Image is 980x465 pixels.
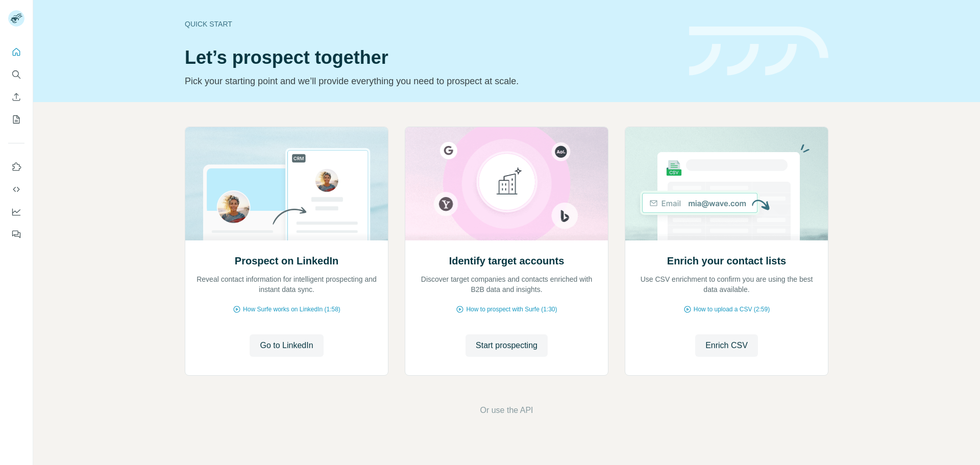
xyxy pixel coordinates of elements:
p: Reveal contact information for intelligent prospecting and instant data sync. [195,274,378,295]
button: Search [8,65,24,84]
img: Identify target accounts [405,127,608,240]
p: Use CSV enrichment to confirm you are using the best data available. [635,274,818,295]
button: Use Surfe on LinkedIn [8,158,24,176]
button: Use Surfe API [8,180,24,199]
h2: Enrich your contact lists [667,254,786,268]
img: Enrich your contact lists [625,127,828,240]
h2: Prospect on LinkedIn [235,254,338,268]
button: Start prospecting [465,334,548,357]
span: Enrich CSV [705,339,748,352]
h2: Identify target accounts [449,254,565,268]
span: Go to LinkedIn [260,339,313,352]
button: My lists [8,110,24,129]
button: Feedback [8,225,24,243]
span: How Surfe works on LinkedIn (1:58) [243,305,340,314]
p: Pick your starting point and we’ll provide everything you need to prospect at scale. [185,74,677,88]
button: Dashboard [8,203,24,221]
button: Or use the API [480,404,533,417]
h1: Let’s prospect together [185,47,677,68]
span: Start prospecting [476,339,537,352]
span: How to upload a CSV (2:59) [694,305,770,314]
button: Go to LinkedIn [250,334,323,357]
button: Quick start [8,43,24,61]
div: Quick start [185,19,677,29]
img: Prospect on LinkedIn [185,127,388,240]
button: Enrich CSV [8,88,24,106]
p: Discover target companies and contacts enriched with B2B data and insights. [415,274,598,295]
button: Enrich CSV [695,334,758,357]
span: How to prospect with Surfe (1:30) [466,305,557,314]
img: banner [689,27,828,76]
